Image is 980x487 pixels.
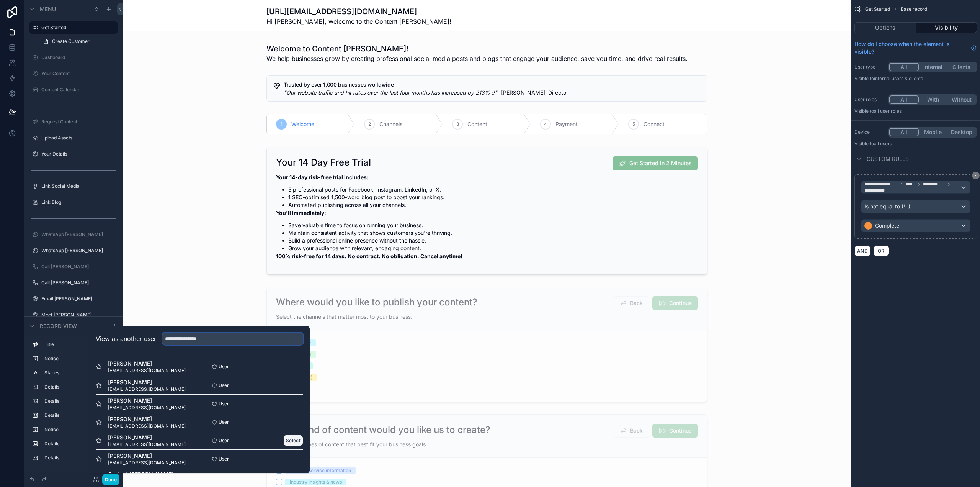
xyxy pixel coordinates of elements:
span: Hi [PERSON_NAME], welcome to the Content [PERSON_NAME]! [266,17,451,26]
label: Details [44,441,115,447]
span: [PERSON_NAME] [108,452,186,460]
span: [EMAIL_ADDRESS][DOMAIN_NAME] [108,423,186,429]
h1: [URL][EMAIL_ADDRESS][DOMAIN_NAME] [266,6,451,17]
span: All user roles [874,108,902,114]
label: Details [44,455,115,461]
label: Dashboard [41,54,116,61]
button: Mobile [919,128,947,136]
label: Call [PERSON_NAME] [41,264,116,270]
p: Visible to [854,108,977,114]
button: Options [854,22,916,33]
label: WhatsApp [PERSON_NAME] [41,231,116,238]
label: Details [44,412,115,418]
label: User roles [854,97,885,103]
label: Call [PERSON_NAME] [41,280,116,286]
label: Stages [44,370,115,376]
label: Device [854,129,885,135]
span: [EMAIL_ADDRESS][DOMAIN_NAME] [108,386,186,392]
span: all users [874,141,892,146]
label: Details [44,398,115,404]
button: Done [102,474,119,485]
label: Email [PERSON_NAME] [41,296,116,302]
p: Visible to [854,141,977,147]
span: Internal users & clients [874,75,923,81]
button: OR [874,245,889,256]
label: Get Started [41,25,113,31]
span: [PERSON_NAME] [108,379,186,386]
label: Notice [44,356,115,362]
span: Record view [40,322,77,330]
span: OR [876,248,886,254]
label: Link Social Media [41,183,116,189]
span: [EMAIL_ADDRESS][DOMAIN_NAME] [108,460,186,466]
label: Your Content [41,71,116,77]
label: Meet [PERSON_NAME] [41,312,116,318]
span: [EMAIL_ADDRESS][DOMAIN_NAME] [108,367,186,374]
span: Create Customer [52,38,90,44]
label: Title [44,341,115,348]
button: All [889,63,919,71]
span: User [219,401,229,407]
button: All [889,128,919,136]
button: Is not equal to (!=) [861,200,970,213]
label: WhatsApp [PERSON_NAME] [41,248,116,254]
label: Your Details [41,151,116,157]
button: Without [947,95,976,104]
span: How do I choose when the element is visible? [854,40,968,56]
div: scrollable content [24,335,122,472]
button: Complete [861,219,970,232]
span: [EMAIL_ADDRESS][DOMAIN_NAME] [108,405,186,411]
button: Select [283,435,303,446]
span: User [219,456,229,462]
span: Content [PERSON_NAME] [108,471,186,478]
label: Details [44,384,115,390]
label: Link Blog [41,199,116,205]
span: Custom rules [867,155,909,163]
span: [PERSON_NAME] [108,415,186,423]
label: Content Calendar [41,87,116,93]
span: User [219,419,229,425]
span: Is not equal to (!=) [864,203,910,210]
span: User [219,382,229,389]
p: Visible to [854,75,977,82]
span: User [219,438,229,444]
button: All [889,95,919,104]
span: Get Started [865,6,890,12]
a: How do I choose when the element is visible? [854,40,977,56]
button: Desktop [947,128,976,136]
h2: View as another user [96,334,156,343]
label: Request Content [41,119,116,125]
span: [EMAIL_ADDRESS][DOMAIN_NAME] [108,441,186,448]
span: Menu [40,5,56,13]
a: Create Customer [38,35,118,48]
button: Internal [919,63,947,71]
span: [PERSON_NAME] [108,397,186,405]
span: [PERSON_NAME] [108,434,186,441]
span: User [219,364,229,370]
button: AND [854,245,871,256]
label: Notice [44,426,115,433]
span: Base record [901,6,927,12]
label: Upload Assets [41,135,116,141]
button: With [919,95,947,104]
span: Complete [875,222,899,230]
button: Visibility [916,22,977,33]
span: [PERSON_NAME] [108,360,186,367]
label: User type [854,64,885,70]
button: Clients [947,63,976,71]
